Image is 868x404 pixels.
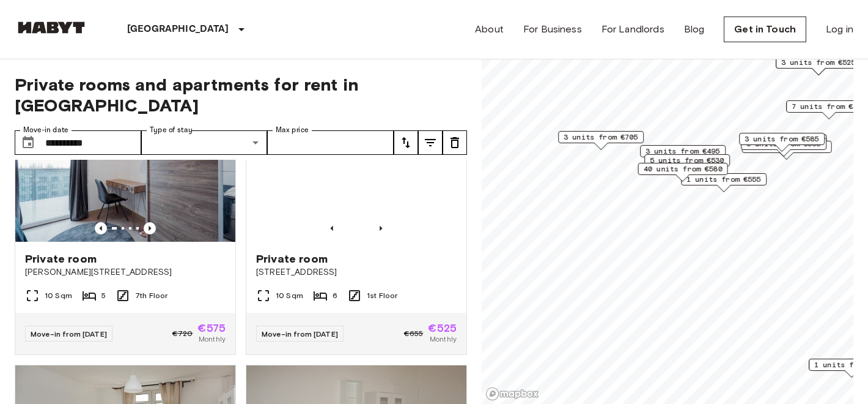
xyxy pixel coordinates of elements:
[742,141,832,160] div: Map marker
[23,125,68,135] label: Move-in date
[256,252,328,266] span: Private room
[15,21,88,34] img: Habyt
[724,17,806,42] a: Get in Touch
[645,146,720,157] span: 3 units from €495
[739,133,825,152] div: Map marker
[135,290,167,301] span: 7th Floor
[246,95,466,242] img: Marketing picture of unit DE-01-064-01M
[650,155,724,166] span: 5 units from €530
[644,154,730,173] div: Map marker
[101,290,106,301] span: 5
[485,387,539,401] a: Mapbox logo
[443,130,467,155] button: tune
[564,132,638,143] span: 3 units from €705
[681,173,767,192] div: Map marker
[644,163,723,174] span: 40 units from €580
[523,22,582,37] a: For Business
[197,323,226,334] span: €575
[375,222,387,234] button: Previous image
[404,328,424,339] span: €655
[475,22,504,37] a: About
[15,74,467,116] span: Private rooms and apartments for rent in [GEOGRAPHIC_DATA]
[199,334,226,345] span: Monthly
[781,57,856,68] span: 3 units from €525
[276,290,303,301] span: 10 Sqm
[16,130,40,155] button: Choose date, selected date is 31 Aug 2025
[686,174,761,185] span: 1 units from €555
[25,266,226,279] span: [PERSON_NAME][STREET_ADDRESS]
[394,130,418,155] button: tune
[684,22,705,37] a: Blog
[144,222,156,234] button: Previous image
[326,222,338,234] button: Previous image
[638,163,728,182] div: Map marker
[15,95,235,242] img: Marketing picture of unit DE-01-008-009-01HF
[601,22,664,37] a: For Landlords
[333,290,337,301] span: 6
[95,222,107,234] button: Previous image
[792,101,866,112] span: 7 units from €585
[367,290,397,301] span: 1st Floor
[256,266,457,279] span: [STREET_ADDRESS]
[640,145,726,164] div: Map marker
[127,22,229,37] p: [GEOGRAPHIC_DATA]
[276,125,309,135] label: Max price
[25,252,97,266] span: Private room
[172,328,193,339] span: €720
[826,22,853,37] a: Log in
[776,56,861,75] div: Map marker
[31,329,107,339] span: Move-in from [DATE]
[150,125,193,135] label: Type of stay
[418,130,443,155] button: tune
[430,334,457,345] span: Monthly
[558,131,644,150] div: Map marker
[15,94,236,355] a: Marketing picture of unit DE-01-008-009-01HFPrevious imagePrevious imagePrivate room[PERSON_NAME]...
[45,290,72,301] span: 10 Sqm
[428,323,457,334] span: €525
[745,133,819,144] span: 3 units from €585
[246,94,467,355] a: Marketing picture of unit DE-01-064-01MPrevious imagePrevious imagePrivate room[STREET_ADDRESS]10...
[262,329,338,339] span: Move-in from [DATE]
